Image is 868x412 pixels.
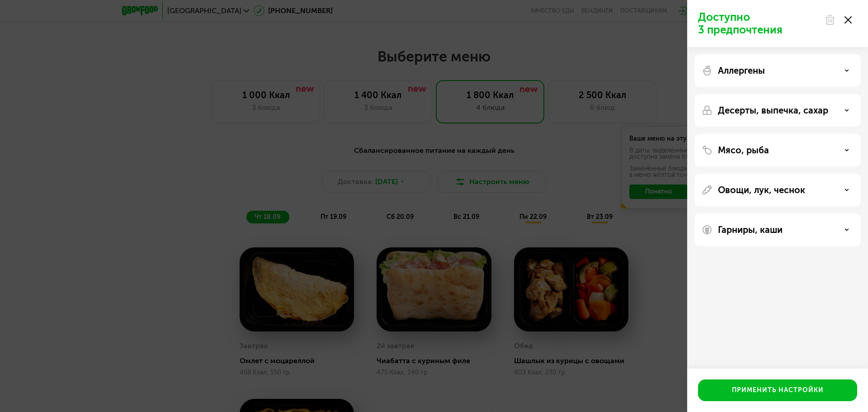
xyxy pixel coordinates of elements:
p: Овощи, лук, чеснок [718,185,805,195]
p: Доступно 3 предпочтения [698,11,819,36]
p: Десерты, выпечка, сахар [718,105,828,116]
button: Применить настройки [698,379,857,401]
p: Мясо, рыба [718,145,769,156]
p: Аллергены [718,65,765,76]
p: Гарниры, каши [718,224,783,235]
div: Применить настройки [732,386,824,395]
